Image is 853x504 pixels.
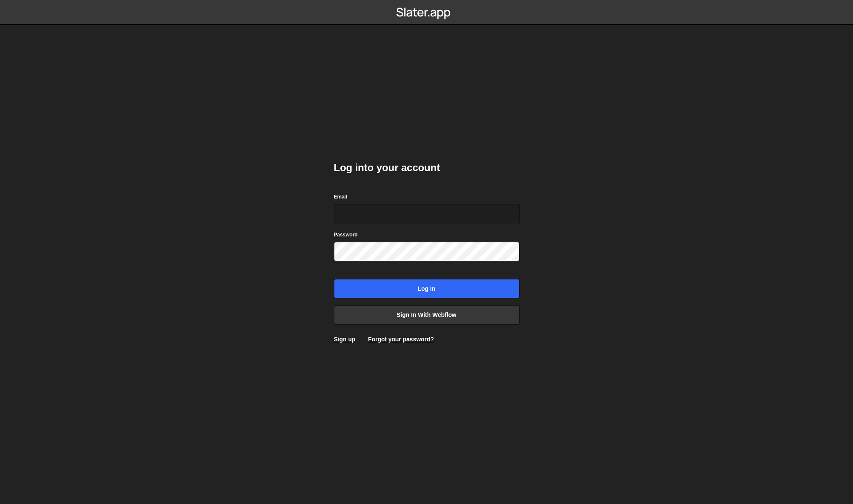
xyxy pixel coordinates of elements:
a: Sign in with Webflow [334,305,519,324]
input: Log in [334,279,519,298]
h2: Log into your account [334,161,519,174]
label: Password [334,231,358,239]
a: Sign up [334,336,355,343]
label: Email [334,193,347,201]
a: Forgot your password? [368,336,434,343]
